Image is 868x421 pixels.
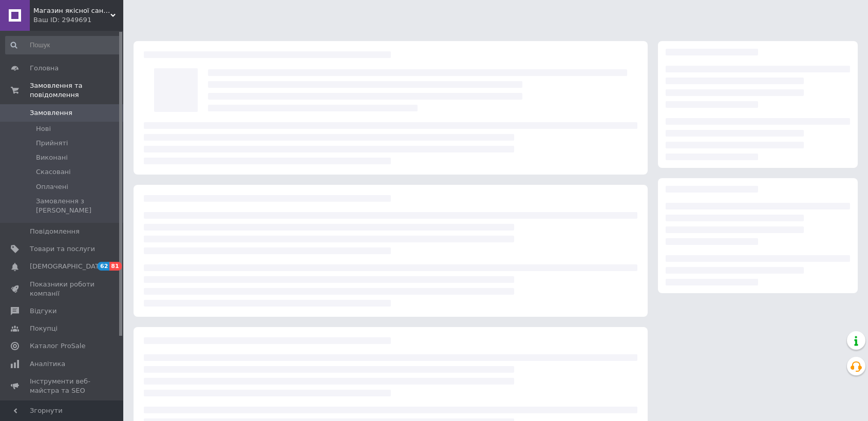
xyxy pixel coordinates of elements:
span: Магазин якісної сантехніки [33,6,110,15]
span: Оплачені [36,182,68,192]
span: Замовлення з [PERSON_NAME] [36,197,120,215]
span: Аналітика [30,359,65,369]
span: 81 [109,262,121,271]
span: Показники роботи компанії [30,280,95,298]
span: Виконані [36,153,68,162]
span: Замовлення та повідомлення [30,81,123,100]
span: [DEMOGRAPHIC_DATA] [30,262,106,271]
span: Відгуки [30,307,56,316]
span: Скасовані [36,167,71,177]
span: Інструменти веб-майстра та SEO [30,377,95,395]
span: Каталог ProSale [30,341,85,351]
span: Товари та послуги [30,244,95,254]
span: Повідомлення [30,227,80,236]
input: Пошук [5,36,121,54]
span: 62 [98,262,109,271]
span: Покупці [30,324,58,333]
span: Замовлення [30,108,72,118]
span: Нові [36,124,51,133]
span: Прийняті [36,139,68,148]
div: Ваш ID: 2949691 [33,15,123,25]
span: Головна [30,64,59,73]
